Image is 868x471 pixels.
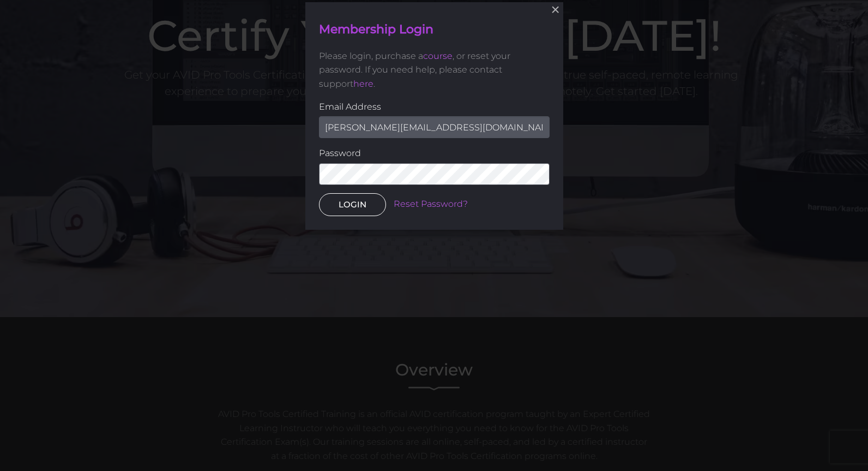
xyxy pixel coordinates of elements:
[394,199,468,209] a: Reset Password?
[319,100,550,114] label: Email Address
[353,79,373,89] a: here
[319,146,550,160] label: Password
[319,49,550,91] p: Please login, purchase a , or reset your password. If you need help, please contact support .
[319,21,550,38] h4: Membership Login
[319,193,386,216] button: LOGIN
[423,51,453,61] a: course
